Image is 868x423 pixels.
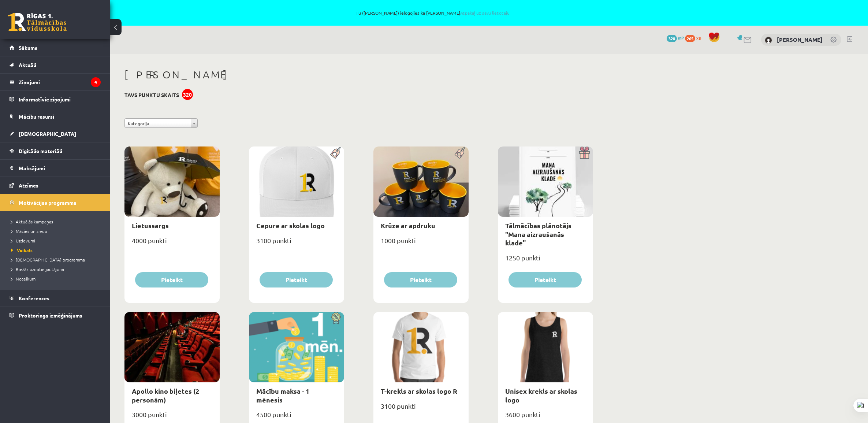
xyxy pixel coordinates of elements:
[84,11,781,15] span: Tu ([PERSON_NAME]) ielogojies kā [PERSON_NAME]
[10,194,101,211] a: Motivācijas programma
[19,113,54,120] span: Mācību resursi
[10,56,101,73] a: Aktuāli
[260,272,333,287] button: Pieteikt
[11,266,103,272] a: Biežāk uzdotie jautājumi
[678,35,684,41] span: mP
[667,35,684,41] a: 320 mP
[508,272,582,287] button: Pieteikt
[373,400,469,418] div: 3100 punkti
[19,312,82,319] span: Proktoringa izmēģinājums
[19,62,36,68] span: Aktuāli
[11,237,103,244] a: Uzdevumi
[256,221,325,230] a: Cepure ar skolas logo
[11,228,103,234] a: Mācies un ziedo
[577,146,593,159] img: Dāvana ar pārsteigumu
[11,257,85,263] span: [DEMOGRAPHIC_DATA] programma
[10,160,101,177] a: Maksājumi
[19,44,37,51] span: Sākums
[19,182,38,189] span: Atzīmes
[19,295,49,301] span: Konferences
[373,234,469,253] div: 1000 punkti
[128,119,188,128] span: Kategorija
[11,256,103,263] a: [DEMOGRAPHIC_DATA] programma
[11,218,103,225] a: Aktuālās kampaņas
[505,387,577,404] a: Unisex krekls ar skolas logo
[10,290,101,307] a: Konferences
[10,39,101,56] a: Sākums
[19,148,62,154] span: Digitālie materiāli
[10,74,101,90] a: Ziņojumi4
[182,89,193,100] div: 320
[19,130,76,137] span: [DEMOGRAPHIC_DATA]
[132,387,199,404] a: Apollo kino biļetes (2 personām)
[460,10,510,16] a: Atpakaļ uz savu lietotāju
[11,276,37,282] span: Noteikumi
[10,91,101,108] a: Informatīvie ziņojumi
[124,92,179,98] h3: Tavs punktu skaits
[19,199,77,206] span: Motivācijas programma
[10,125,101,142] a: [DEMOGRAPHIC_DATA]
[505,221,571,247] a: Tālmācības plānotājs "Mana aizraušanās klade"
[11,247,103,253] a: Veikals
[328,312,344,324] img: Atlaide
[11,247,33,253] span: Veikals
[124,118,198,128] a: Kategorija
[19,91,101,108] legend: Informatīvie ziņojumi
[19,74,101,90] legend: Ziņojumi
[667,35,677,42] span: 320
[132,221,169,230] a: Lietussargs
[765,37,772,44] img: Markuss Marko Būris
[135,272,208,287] button: Pieteikt
[685,35,695,42] span: 265
[381,221,435,230] a: Krūze ar apdruku
[8,13,67,31] a: Rīgas 1. Tālmācības vidusskola
[696,35,701,41] span: xp
[381,387,457,395] a: T-krekls ar skolas logo R
[11,275,103,282] a: Noteikumi
[11,219,53,225] span: Aktuālās kampaņas
[498,252,593,270] div: 1250 punkti
[328,146,344,159] img: Populāra prece
[124,234,220,253] div: 4000 punkti
[384,272,457,287] button: Pieteikt
[10,142,101,159] a: Digitālie materiāli
[10,307,101,324] a: Proktoringa izmēģinājums
[19,160,101,177] legend: Maksājumi
[685,35,705,41] a: 265 xp
[777,36,823,43] a: [PERSON_NAME]
[11,266,64,272] span: Biežāk uzdotie jautājumi
[11,228,47,234] span: Mācies un ziedo
[10,108,101,125] a: Mācību resursi
[11,238,35,244] span: Uzdevumi
[256,387,309,404] a: Mācību maksa - 1 mēnesis
[10,177,101,194] a: Atzīmes
[91,77,101,87] i: 4
[452,146,469,159] img: Populāra prece
[249,234,344,253] div: 3100 punkti
[124,68,593,81] h1: [PERSON_NAME]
